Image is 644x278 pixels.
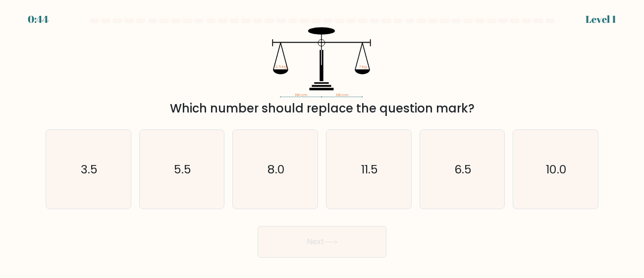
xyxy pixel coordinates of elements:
[276,64,287,70] tspan: 3.5 kg
[52,100,592,117] div: Which number should replace the question mark?
[268,161,285,177] text: 8.0
[454,161,472,177] text: 6.5
[360,64,368,70] tspan: ? kg
[295,92,307,98] tspan: 180 cm
[28,12,49,27] div: 0:44
[174,161,191,177] text: 5.5
[546,161,567,177] text: 10.0
[361,161,378,177] text: 11.5
[336,92,349,98] tspan: 180 cm
[586,12,616,27] div: Level 1
[81,161,98,177] text: 3.5
[258,226,386,258] button: Next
